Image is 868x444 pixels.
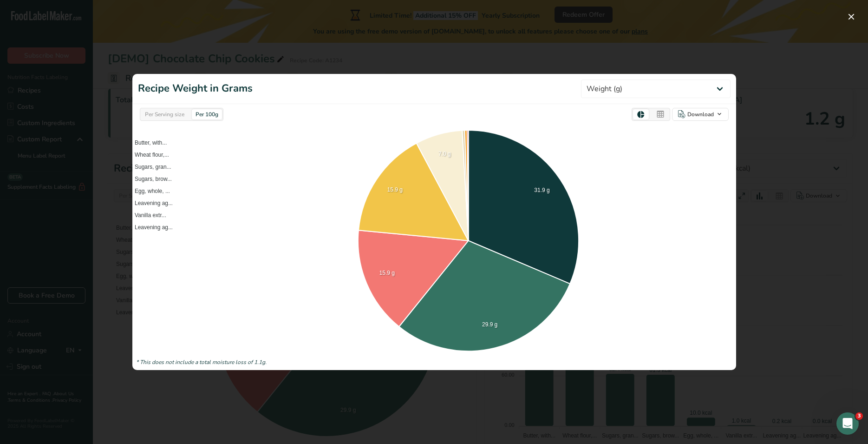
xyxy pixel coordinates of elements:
div: Per 100g [192,109,222,119]
span: 3 [855,412,863,420]
button: Download [672,108,729,121]
div: * This does not include a total moisture loss of 1.1g. [136,358,736,366]
span: Leavening ag... [128,224,173,231]
span: Leavening ag... [128,200,173,206]
span: Sugars, brow... [128,176,172,182]
div: Per Serving size [141,109,188,119]
span: Wheat flour,... [128,152,169,158]
h1: Recipe Weight in Grams [138,81,253,96]
div: Download [687,110,714,119]
span: Butter, with... [128,139,167,146]
span: Egg, whole, ... [128,188,170,194]
span: Vanilla extr... [128,212,166,219]
iframe: Intercom live chat [836,412,859,435]
span: Sugars, gran... [128,164,171,170]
